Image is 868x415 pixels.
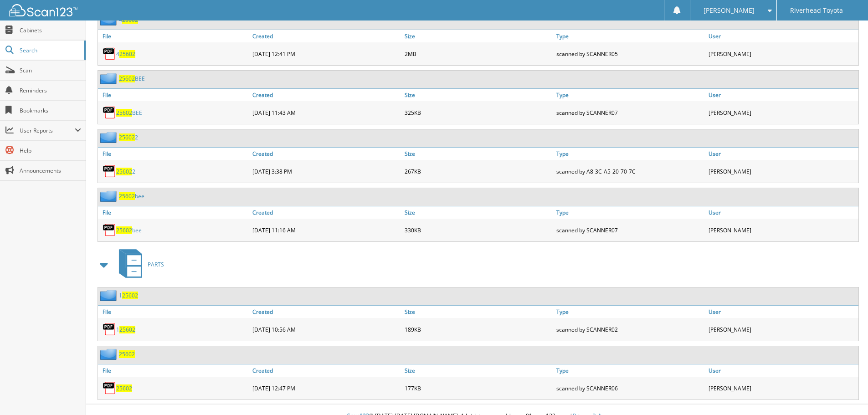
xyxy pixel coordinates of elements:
[98,206,250,219] a: File
[119,133,135,141] span: 25602
[116,168,132,175] span: 25602
[250,364,402,377] a: Created
[250,45,402,63] div: [DATE] 12:41 PM
[402,148,555,160] a: Size
[116,168,135,175] a: 256022
[706,206,858,219] a: User
[250,30,402,42] a: Created
[706,162,858,180] div: [PERSON_NAME]
[100,132,119,143] img: folder2.png
[250,162,402,180] div: [DATE] 3:38 PM
[706,45,858,63] div: [PERSON_NAME]
[822,371,868,415] iframe: Chat Widget
[116,109,142,117] a: 25602BEE
[119,75,145,82] a: 25602BEE
[9,4,77,16] img: scan123-logo-white.svg
[103,47,116,61] img: PDF.png
[704,8,755,13] span: [PERSON_NAME]
[20,46,80,54] span: Search
[250,89,402,101] a: Created
[402,320,555,338] div: 189KB
[706,364,858,377] a: User
[20,107,81,114] span: Bookmarks
[100,348,119,360] img: folder2.png
[116,326,135,333] a: 125602
[20,127,75,134] span: User Reports
[790,8,843,13] span: Riverhead Toyota
[554,89,706,101] a: Type
[103,381,116,395] img: PDF.png
[20,147,81,154] span: Help
[250,221,402,239] div: [DATE] 11:16 AM
[103,323,116,336] img: PDF.png
[402,89,555,101] a: Size
[706,148,858,160] a: User
[402,379,555,397] div: 177KB
[554,148,706,160] a: Type
[116,50,135,58] a: 425602
[113,246,164,282] a: PARTS
[119,133,138,141] a: 256022
[116,226,142,234] a: 25602bee
[554,221,706,239] div: scanned by SCANNER07
[100,190,119,202] img: folder2.png
[119,75,135,82] span: 25602
[250,306,402,318] a: Created
[116,226,132,234] span: 25602
[402,364,555,377] a: Size
[148,261,164,268] span: PARTS
[100,73,119,84] img: folder2.png
[250,148,402,160] a: Created
[119,192,135,200] span: 25602
[103,164,116,178] img: PDF.png
[402,30,555,42] a: Size
[554,30,706,42] a: Type
[119,50,135,58] span: 25602
[554,320,706,338] div: scanned by SCANNER02
[119,350,135,358] a: 25602
[554,364,706,377] a: Type
[98,89,250,101] a: File
[250,103,402,122] div: [DATE] 11:43 AM
[402,45,555,63] div: 2MB
[100,290,119,301] img: folder2.png
[554,45,706,63] div: scanned by SCANNER05
[116,109,132,117] span: 25602
[250,320,402,338] div: [DATE] 10:56 AM
[98,364,250,377] a: File
[20,87,81,94] span: Reminders
[119,192,144,200] a: 25602bee
[554,162,706,180] div: scanned by A8-3C-A5-20-70-7C
[119,326,135,333] span: 25602
[98,306,250,318] a: File
[20,26,81,34] span: Cabinets
[554,306,706,318] a: Type
[402,221,555,239] div: 330KB
[706,320,858,338] div: [PERSON_NAME]
[706,103,858,122] div: [PERSON_NAME]
[103,223,116,237] img: PDF.png
[402,306,555,318] a: Size
[250,379,402,397] div: [DATE] 12:47 PM
[20,167,81,174] span: Announcements
[98,30,250,42] a: File
[706,89,858,101] a: User
[402,206,555,219] a: Size
[706,221,858,239] div: [PERSON_NAME]
[98,148,250,160] a: File
[402,162,555,180] div: 267KB
[119,292,138,299] a: 125602
[706,306,858,318] a: User
[122,292,138,299] span: 25602
[554,379,706,397] div: scanned by SCANNER06
[250,206,402,219] a: Created
[116,384,132,392] a: 25602
[103,106,116,119] img: PDF.png
[554,103,706,122] div: scanned by SCANNER07
[554,206,706,219] a: Type
[402,103,555,122] div: 325KB
[20,67,81,74] span: Scan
